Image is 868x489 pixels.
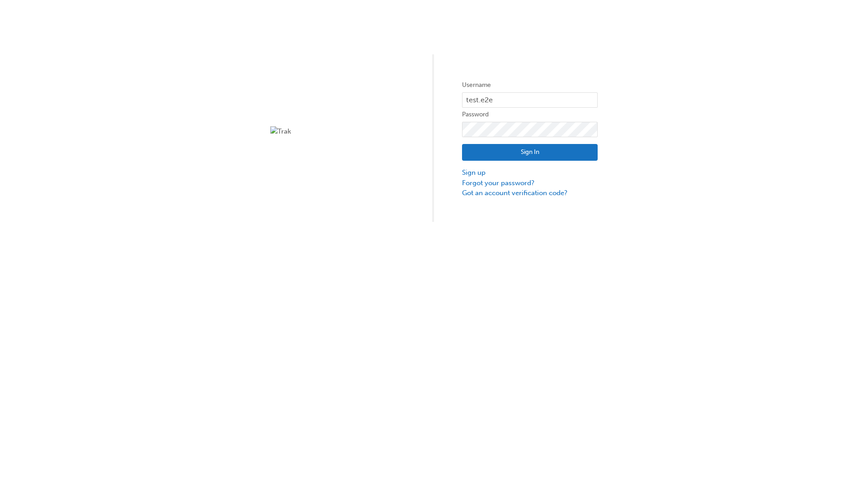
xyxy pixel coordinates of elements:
[462,168,598,178] a: Sign up
[462,92,598,108] input: Username
[462,144,598,161] button: Sign In
[462,178,598,188] a: Forgot your password?
[270,126,406,137] img: Trak
[462,109,598,120] label: Password
[462,188,598,198] a: Got an account verification code?
[462,80,598,91] label: Username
